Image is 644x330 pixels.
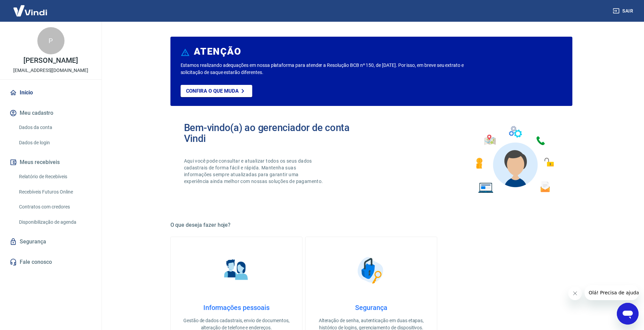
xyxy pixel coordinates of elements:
a: Início [8,85,93,100]
h5: O que deseja fazer hoje? [170,222,572,228]
div: P [37,27,65,54]
p: Confira o que muda [186,88,239,94]
a: Dados de login [16,136,93,150]
a: Segurança [8,234,93,249]
button: Meus recebíveis [8,155,93,170]
a: Relatório de Recebíveis [16,170,93,184]
p: Aqui você pode consultar e atualizar todos os seus dados cadastrais de forma fácil e rápida. Mant... [184,158,325,185]
iframe: Botão para abrir a janela de mensagens [617,303,639,325]
a: Fale conosco [8,255,93,270]
button: Meu cadastro [8,106,93,121]
img: Vindi [8,0,52,21]
a: Confira o que muda [181,85,252,97]
iframe: Mensagem da empresa [585,285,639,300]
a: Recebíveis Futuros Online [16,185,93,199]
span: Olá! Precisa de ajuda? [4,5,57,10]
img: Informações pessoais [219,253,253,287]
h6: ATENÇÃO [194,48,241,55]
h2: Bem-vindo(a) ao gerenciador de conta Vindi [184,122,371,144]
a: Contratos com credores [16,200,93,214]
button: Sair [611,5,636,17]
h4: Informações pessoais [182,304,291,312]
img: Segurança [354,253,388,287]
img: Imagem de um avatar masculino com diversos icones exemplificando as funcionalidades do gerenciado... [470,122,559,197]
p: [PERSON_NAME] [23,57,78,64]
iframe: Fechar mensagem [568,287,582,300]
a: Disponibilização de agenda [16,215,93,229]
a: Dados da conta [16,121,93,134]
h4: Segurança [316,304,426,312]
p: Estamos realizando adequações em nossa plataforma para atender a Resolução BCB nº 150, de [DATE].... [181,62,486,76]
p: [EMAIL_ADDRESS][DOMAIN_NAME] [13,67,88,74]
